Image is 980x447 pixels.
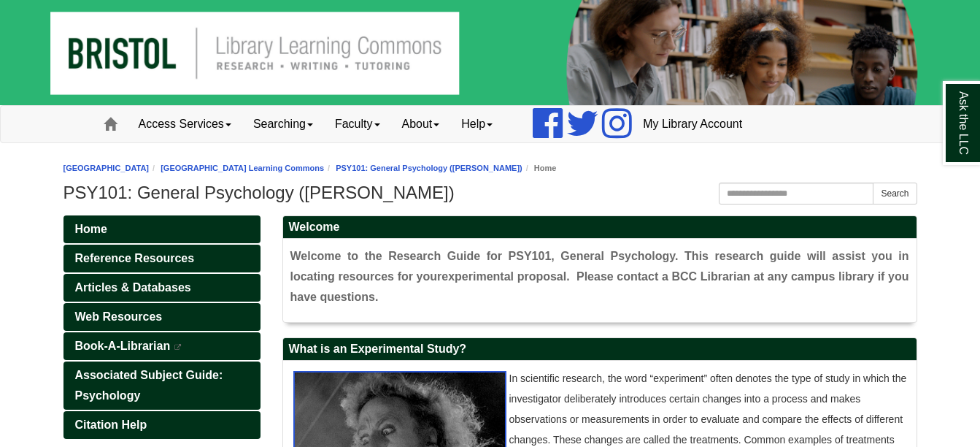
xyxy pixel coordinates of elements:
a: Articles & Databases [63,274,261,302]
a: Citation Help [63,411,261,439]
nav: breadcrumb [63,161,917,175]
li: Home [522,161,557,175]
a: Searching [242,106,324,142]
h2: What is an Experimental Study? [283,338,917,361]
span: Book-A-Librarian [75,340,171,352]
a: Help [450,106,503,142]
span: experimental proposal [441,270,566,283]
h2: Welcome [283,216,917,239]
h1: PSY101: General Psychology ([PERSON_NAME]) [63,183,917,203]
a: PSY101: General Psychology ([PERSON_NAME]) [336,164,522,172]
a: Home [63,215,261,243]
span: Citation Help [75,419,147,431]
a: Web Resources [63,303,261,331]
span: , General Psychology [551,250,675,262]
span: Home [75,223,107,235]
a: Book-A-Librarian [63,332,261,360]
i: This link opens in a new window [174,344,182,351]
span: Associated Subject Guide: Psychology [75,369,223,402]
span: . Please contact a BCC Librarian at any campus library if you have questions. [290,270,909,303]
span: Reference Resources [75,252,195,264]
a: [GEOGRAPHIC_DATA] [63,164,150,172]
span: Welcome to the Research Guide for PSY101 [290,250,552,262]
span: Web Resources [75,310,163,323]
a: [GEOGRAPHIC_DATA] Learning Commons [161,164,324,172]
a: Reference Resources [63,245,261,272]
span: Articles & Databases [75,281,191,294]
a: Associated Subject Guide: Psychology [63,362,261,410]
a: Faculty [324,106,391,142]
button: Search [873,183,917,205]
a: Access Services [128,106,242,142]
a: About [391,106,451,142]
a: My Library Account [632,106,753,142]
